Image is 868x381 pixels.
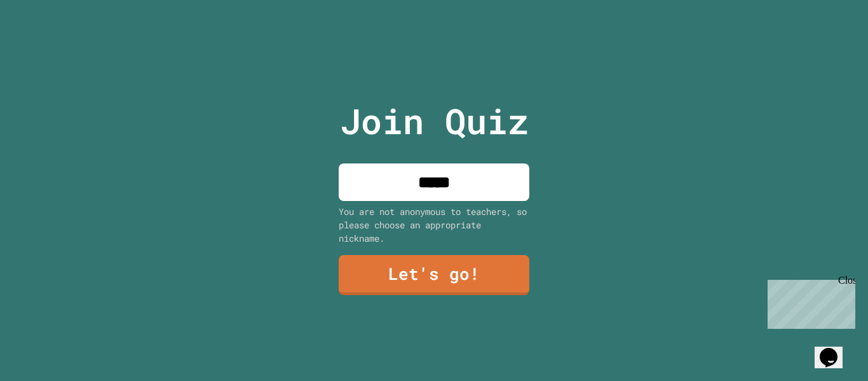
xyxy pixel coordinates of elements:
[339,205,529,245] div: You are not anonymous to teachers, so please choose an appropriate nickname.
[5,5,88,81] div: Chat with us now!Close
[340,95,529,148] p: Join Quiz
[339,255,529,295] a: Let's go!
[815,330,855,368] iframe: chat widget
[763,275,855,329] iframe: chat widget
